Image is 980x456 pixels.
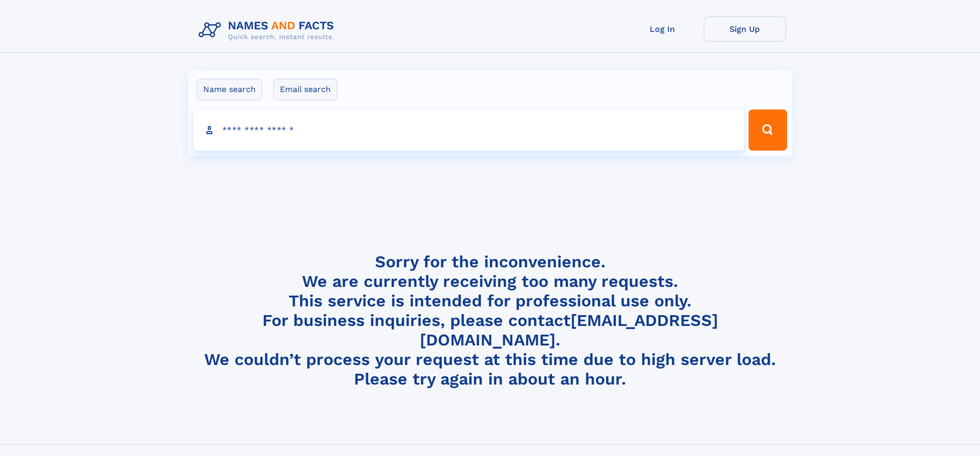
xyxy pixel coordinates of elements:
[420,311,718,350] a: [EMAIL_ADDRESS][DOMAIN_NAME]
[197,79,262,100] label: Name search
[704,16,786,42] a: Sign Up
[749,110,787,151] button: Search Button
[621,16,704,42] a: Log In
[193,110,744,151] input: search input
[194,16,343,44] img: Logo Names and Facts
[273,79,337,100] label: Email search
[194,252,786,389] h4: Sorry for the inconvenience. We are currently receiving too many requests. This service is intend...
